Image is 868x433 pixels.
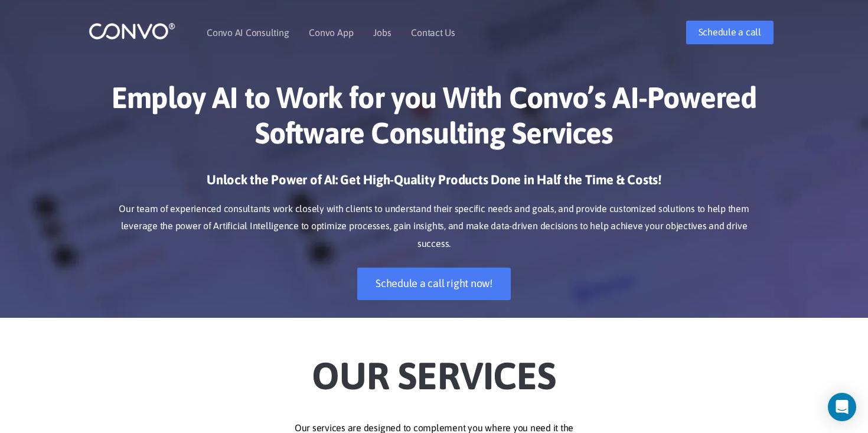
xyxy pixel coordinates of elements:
[89,22,175,40] img: logo_1.png
[106,200,762,253] p: Our team of experienced consultants work closely with clients to understand their specific needs ...
[207,28,289,37] a: Convo AI Consulting
[106,336,762,402] h2: Our Services
[373,28,391,37] a: Jobs
[106,80,762,159] h1: Employ AI to Work for you With Convo’s AI-Powered Software Consulting Services
[686,21,774,44] a: Schedule a call
[357,268,511,300] a: Schedule a call right now!
[828,393,856,421] div: Open Intercom Messenger
[411,28,455,37] a: Contact Us
[106,171,762,197] h3: Unlock the Power of AI: Get High-Quality Products Done in Half the Time & Costs!
[309,28,353,37] a: Convo App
